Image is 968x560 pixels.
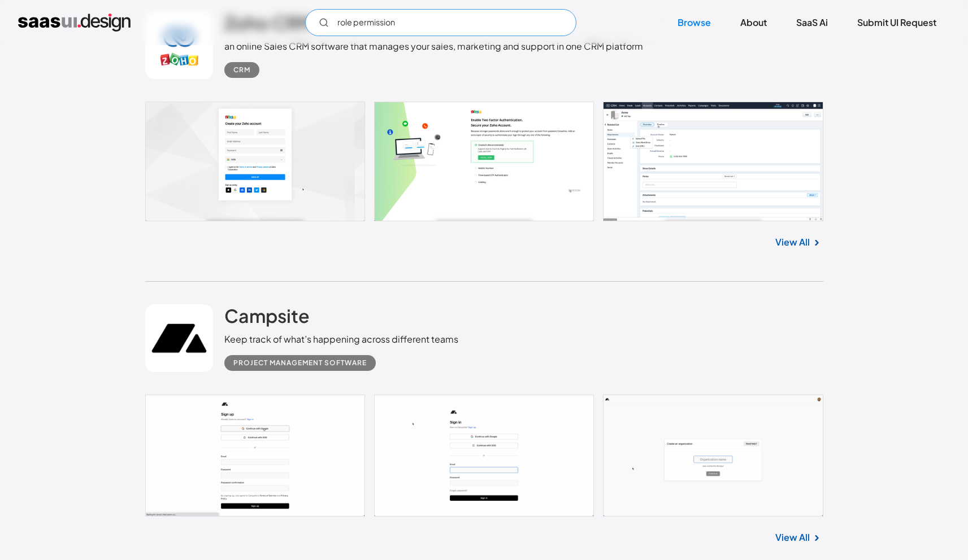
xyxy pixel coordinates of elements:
a: Submit UI Request [844,10,950,35]
a: View All [775,531,810,544]
div: an online Sales CRM software that manages your sales, marketing and support in one CRM platform [224,40,643,53]
a: About [727,10,780,35]
div: Keep track of what’s happening across different teams [224,333,458,346]
form: Email Form [305,9,576,36]
h2: Campsite [224,304,310,327]
a: SaaS Ai [783,10,841,35]
a: Browse [664,10,724,35]
a: Campsite [224,304,310,333]
div: Project Management Software [233,356,367,370]
a: View All [775,235,810,249]
a: home [18,14,131,32]
div: CRM [233,63,250,77]
input: Search UI designs you're looking for... [305,9,576,36]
